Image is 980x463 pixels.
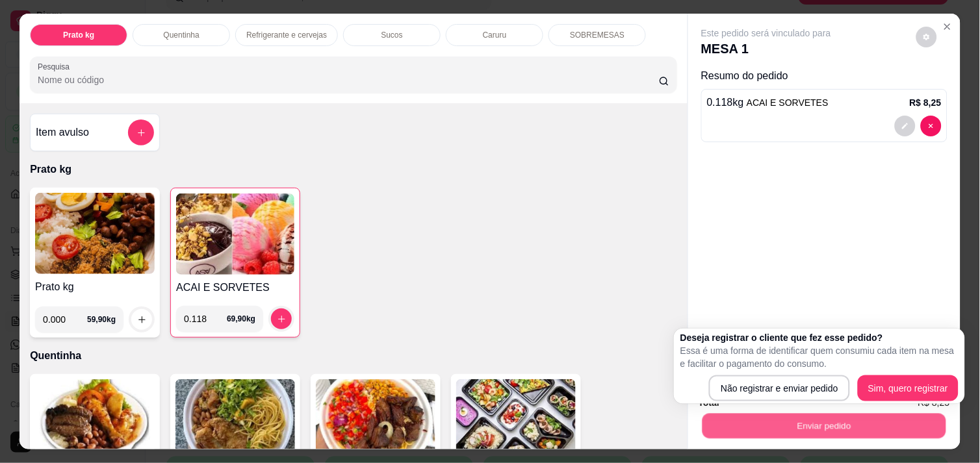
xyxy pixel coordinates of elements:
p: Essa é uma forma de identificar quem consumiu cada item na mesa e facilitar o pagamento do consumo. [680,344,959,370]
button: add-separate-item [128,119,154,145]
p: Refrigerante e cervejas [246,30,327,40]
p: MESA 1 [701,40,831,58]
img: product-image [176,194,294,275]
img: product-image [35,193,155,274]
button: Close [937,16,958,37]
p: Este pedido será vinculado para [701,27,831,40]
h2: Deseja registrar o cliente que fez esse pedido? [680,331,959,344]
p: Sucos [381,30,403,40]
p: Prato kg [30,162,677,177]
h4: ACAI E SORVETES [176,280,294,295]
p: Prato kg [63,30,94,40]
button: decrease-product-quantity [921,116,942,136]
button: increase-product-quantity [131,309,152,330]
p: Resumo do pedido [701,68,948,84]
p: R$ 8,25 [910,96,942,109]
label: Pesquisa [38,61,74,72]
img: product-image [316,379,435,460]
h4: Item avulso [36,125,89,140]
p: Quentinha [163,30,199,40]
button: decrease-product-quantity [895,116,916,136]
input: 0.00 [184,306,227,332]
p: 0.118 kg [707,95,829,110]
p: Quentinha [30,348,677,364]
button: Sim, quero registrar [858,375,959,401]
strong: Total [699,397,719,408]
button: Enviar pedido [703,413,946,438]
input: Pesquisa [38,73,659,86]
img: product-image [175,379,295,460]
p: SOBREMESAS [570,30,625,40]
button: increase-product-quantity [271,308,292,329]
p: Caruru [483,30,507,40]
img: product-image [35,379,155,460]
button: Não registrar e enviar pedido [709,375,850,401]
span: ACAI E SORVETES [747,97,829,108]
h4: Prato kg [35,279,155,295]
button: decrease-product-quantity [916,27,937,47]
input: 0.00 [43,307,87,332]
img: product-image [456,379,576,460]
